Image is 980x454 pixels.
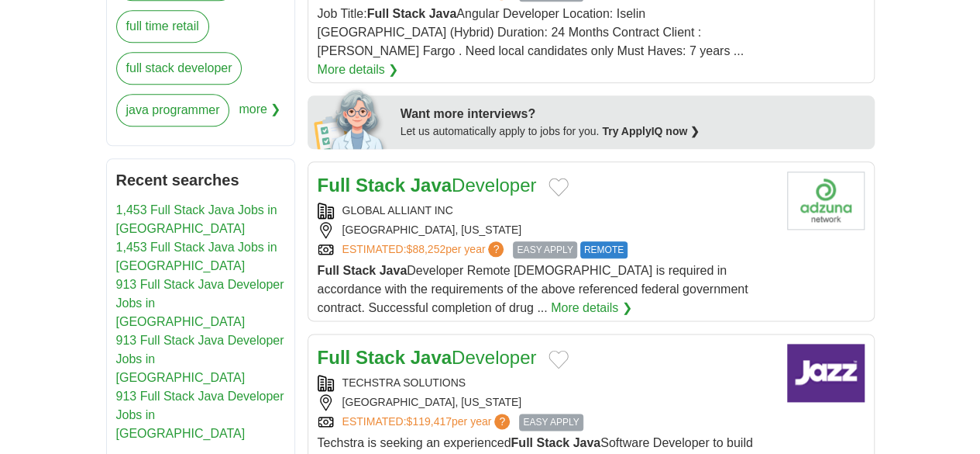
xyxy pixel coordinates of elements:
div: Let us automatically apply to jobs for you. [401,123,865,140]
span: EASY APPLY [513,241,576,258]
span: ? [494,414,510,429]
strong: Stack [356,175,405,196]
strong: Stack [536,436,569,449]
div: [GEOGRAPHIC_DATA], [US_STATE] [318,394,775,411]
strong: Java [573,436,600,449]
img: Company logo [787,172,865,230]
a: More details ❯ [318,61,399,79]
strong: Java [380,264,407,277]
div: TECHSTRA SOLUTIONS [318,375,775,391]
strong: Full [318,347,351,368]
strong: Full [367,7,389,20]
a: ESTIMATED:$88,252per year? [342,241,507,258]
a: java programmer [116,94,230,126]
strong: Java [429,7,457,20]
strong: Java [411,347,452,368]
strong: Full [318,175,351,196]
a: Try ApplyIQ now ❯ [602,125,700,137]
span: ? [488,241,504,257]
a: More details ❯ [551,299,632,317]
a: 1,453 Full Stack Java Jobs in [GEOGRAPHIC_DATA] [116,241,277,272]
a: full stack developer [116,52,242,85]
a: ESTIMATED:$119,417per year? [342,414,514,431]
div: GLOBAL ALLIANT INC [318,203,775,219]
span: more ❯ [239,94,280,136]
strong: Full [318,264,339,277]
strong: Stack [342,264,376,277]
a: Full Stack JavaDeveloper [318,347,537,368]
button: Add to favorite jobs [548,178,569,196]
span: Job Title: Angular Developer Location: Iselin [GEOGRAPHIC_DATA] (Hybrid) Duration: 24 Months Cont... [318,7,744,57]
div: Want more interviews? [401,105,865,123]
strong: Java [411,175,452,196]
div: [GEOGRAPHIC_DATA], [US_STATE] [318,222,775,238]
span: EASY APPLY [519,414,583,431]
a: 913 Full Stack Java Developer Jobs in [GEOGRAPHIC_DATA] [116,334,284,384]
a: full time retail [116,10,209,43]
button: Add to favorite jobs [548,350,569,369]
strong: Stack [392,7,425,20]
a: 913 Full Stack Java Developer Jobs in [GEOGRAPHIC_DATA] [116,278,284,328]
a: 1,453 Full Stack Java Jobs in [GEOGRAPHIC_DATA] [116,203,277,235]
strong: Full [511,436,532,449]
a: 913 Full Stack Java Developer Jobs in [GEOGRAPHIC_DATA] [116,390,284,440]
img: Company logo [787,344,865,402]
img: apply-iq-scientist.png [314,87,389,149]
span: Developer Remote [DEMOGRAPHIC_DATA] is required in accordance with the requirements of the above ... [318,264,748,314]
a: Full Stack JavaDeveloper [318,175,537,196]
strong: Stack [356,347,405,368]
span: $119,417 [406,415,451,428]
span: REMOTE [580,241,628,258]
span: $88,252 [406,243,445,255]
h2: Recent searches [116,168,285,192]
